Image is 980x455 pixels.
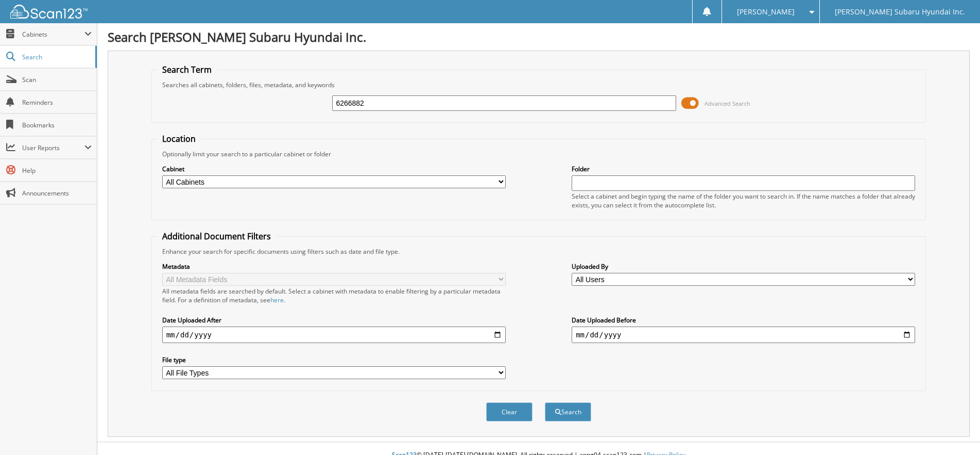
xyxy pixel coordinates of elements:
[545,402,591,421] button: Search
[22,189,92,198] span: Announcements
[486,402,532,421] button: Clear
[270,296,284,304] a: here
[22,121,92,129] span: Bookmarks
[572,316,915,324] label: Date Uploaded Before
[22,143,84,152] span: User Reports
[22,30,84,39] span: Cabinets
[157,80,921,89] div: Searches all cabinets, folders, files, metadata, and keywords
[22,53,90,61] span: Search
[162,262,506,271] label: Metadata
[572,165,915,173] label: Folder
[157,231,276,242] legend: Additional Document Filters
[835,9,965,15] span: [PERSON_NAME] Subaru Hyundai Inc.
[572,262,915,271] label: Uploaded By
[10,5,88,19] img: scan123-logo-white.svg
[572,327,915,343] input: end
[22,75,92,84] span: Scan
[162,316,506,324] label: Date Uploaded After
[162,327,506,343] input: start
[162,287,506,304] div: All metadata fields are searched by default. Select a cabinet with metadata to enable filtering b...
[704,100,750,107] span: Advanced Search
[157,64,217,75] legend: Search Term
[22,166,92,175] span: Help
[22,98,92,107] span: Reminders
[157,133,201,144] legend: Location
[157,150,921,158] div: Optionally limit your search to a particular cabinet or folder
[162,165,506,173] label: Cabinet
[572,192,915,209] div: Select a cabinet and begin typing the name of the folder you want to search in. If the name match...
[929,405,980,455] iframe: Chat Widget
[157,247,921,256] div: Enhance your search for specific documents using filters such as date and file type.
[108,28,970,45] h1: Search [PERSON_NAME] Subaru Hyundai Inc.
[737,9,795,15] span: [PERSON_NAME]
[162,355,506,364] label: File type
